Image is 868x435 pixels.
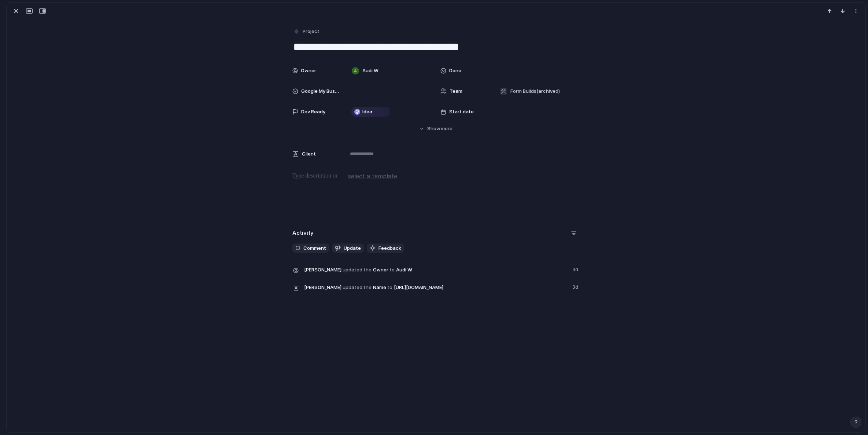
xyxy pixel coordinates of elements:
[450,88,462,95] span: Team
[301,108,325,116] span: Dev Ready
[304,282,568,292] span: Name [URL][DOMAIN_NAME]
[292,26,322,37] button: Project
[396,266,412,274] span: Audi W
[449,108,474,116] span: Start date
[303,28,320,35] span: Project
[301,67,316,74] span: Owner
[301,88,339,95] span: Google My Business
[292,122,580,135] button: Showmore
[343,284,372,291] span: updated the
[367,244,404,253] button: Feedback
[347,171,398,182] button: select a template
[303,245,326,252] span: Comment
[304,264,568,275] span: Owner
[387,284,392,291] span: to
[348,172,397,180] span: select a template
[362,108,372,116] span: Idea
[292,229,314,237] h2: Activity
[378,245,401,252] span: Feedback
[344,245,361,252] span: Update
[292,244,329,253] button: Comment
[304,266,341,274] span: [PERSON_NAME]
[510,88,560,94] span: Form Builds (archived)
[302,150,316,158] span: Client
[572,282,580,291] span: 3d
[332,244,364,253] button: Update
[441,125,453,132] span: more
[362,67,378,74] span: Audi W
[572,264,580,273] span: 3d
[343,266,372,274] span: updated the
[389,266,395,274] span: to
[427,125,440,132] span: Show
[304,284,341,291] span: [PERSON_NAME]
[500,88,507,95] div: 🛠️
[449,67,461,74] span: Done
